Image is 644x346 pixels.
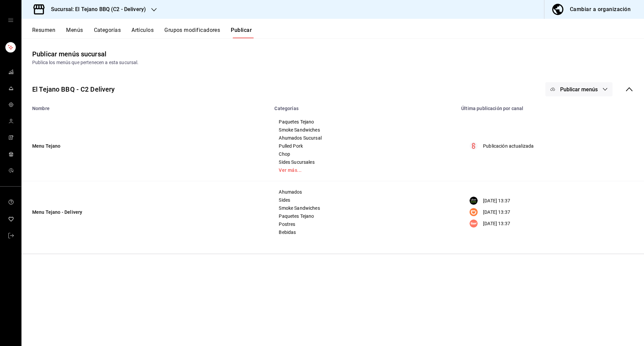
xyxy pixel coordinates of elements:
[279,160,449,164] span: Sides Sucursales
[66,27,83,38] button: Menús
[21,102,644,243] table: menu maker table for brand
[483,143,534,150] p: Publicación actualizada
[231,27,252,38] button: Publicar
[32,59,633,66] div: Publica los menús que pertenecen a esta sucursal.
[279,128,449,132] span: Smoke Sandwiches
[279,198,449,202] span: Sides
[279,206,449,210] span: Smoke Sandwiches
[279,214,449,218] span: Paquetes Tejano
[279,144,449,148] span: Pulled Pork
[32,27,55,38] button: Resumen
[270,102,457,111] th: Categorías
[483,209,510,216] p: [DATE] 13:37
[560,86,598,93] span: Publicar menús
[457,102,644,111] th: Última publicación por canal
[279,222,449,227] span: Postres
[8,17,13,23] button: open drawer
[131,27,154,38] button: Artículos
[164,27,220,38] button: Grupos modificadores
[279,168,449,172] a: Ver más...
[570,5,631,14] div: Cambiar a organización
[32,84,115,94] div: El Tejano BBQ - C2 Delivery
[21,111,270,181] td: Menu Tejano
[32,27,644,38] div: navigation tabs
[545,82,612,96] button: Publicar menús
[279,230,449,235] span: Bebidas
[32,49,106,59] div: Publicar menús sucursal
[279,119,449,124] span: Paquetes Tejano
[483,197,510,204] p: [DATE] 13:37
[279,152,449,156] span: Chop
[21,181,270,243] td: Menu Tejano - Delivery
[21,102,270,111] th: Nombre
[279,190,449,194] span: Ahumados
[94,27,121,38] button: Categorías
[483,220,510,227] p: [DATE] 13:37
[279,136,449,140] span: Ahumados Sucursal
[46,5,146,13] h3: Sucursal: El Tejano BBQ (C2 - Delivery)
